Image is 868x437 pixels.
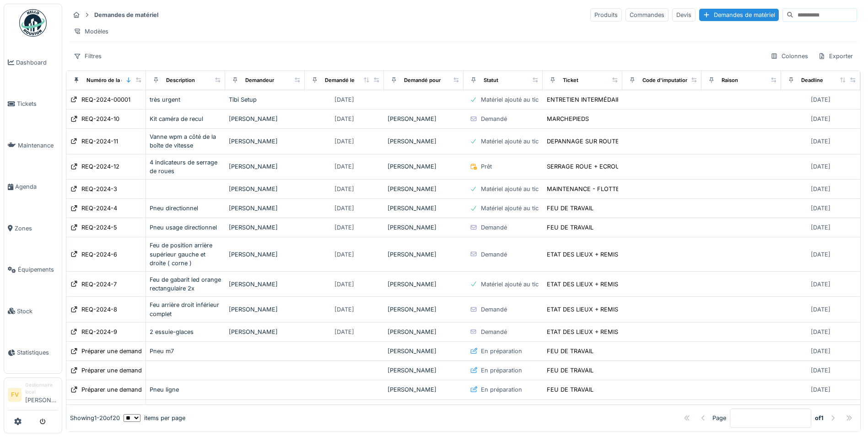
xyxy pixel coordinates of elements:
div: Commandes [625,8,669,22]
div: MAINTENANCE - FLOTTE [547,185,620,193]
div: En préparation [481,366,522,375]
div: Colonnes [766,49,812,63]
div: Matériel ajouté au ticket [481,204,547,213]
div: très urgent [150,95,222,104]
div: Feu arrière droit inférieur complet [150,300,222,318]
div: Demandé le [325,76,355,84]
div: Devis [672,8,695,22]
div: Pneu directionnel [150,204,222,213]
div: [PERSON_NAME] [388,280,460,289]
div: [DATE] [811,204,830,213]
div: Demandé [481,305,507,314]
div: Deadline [801,76,823,84]
div: [PERSON_NAME] [388,185,460,193]
div: [DATE] [334,305,354,314]
div: [DATE] [811,366,830,375]
div: [PERSON_NAME] [229,328,301,336]
div: ETAT DES LIEUX + REMISE EN ORDRE AVANT LOCATION [547,305,706,314]
div: En préparation [481,385,522,394]
div: MARCHEPIEDS [547,115,589,123]
div: Demandé [481,250,507,259]
div: 2 essuie-glaces [150,328,222,336]
div: Feu de position arrière supérieur gauche et droite ( corne ) [150,241,222,268]
div: Modèles [70,25,113,38]
div: Filtres [70,49,106,63]
div: REQ-2024-5 [81,223,117,232]
div: [DATE] [811,137,830,146]
div: [PERSON_NAME] [388,366,460,375]
div: [PERSON_NAME] [229,185,301,193]
div: [DATE] [334,223,354,232]
a: FV Gestionnaire local[PERSON_NAME] [8,382,58,410]
div: [PERSON_NAME] [229,137,301,146]
div: Préparer une demande de matériel [81,385,177,394]
div: Feu de gabarit led orange rectangulaire 2x [150,275,222,293]
div: Ticket [563,76,578,84]
div: [PERSON_NAME] [388,223,460,232]
div: Exporter [814,49,857,63]
div: En préparation [481,347,522,355]
div: ETAT DES LIEUX + REMISE EN ORDRE AVANT LOCATION [547,250,706,259]
div: Numéro de la demande [86,76,145,84]
div: DEPANNAGE SUR ROUTE - EMBOURBE [547,137,658,146]
div: FEU DE TRAVAIL [547,347,593,355]
div: [PERSON_NAME] [229,305,301,314]
div: 4 indicateurs de serrage de roues [150,158,222,175]
li: FV [8,388,22,402]
div: [PERSON_NAME] [388,204,460,213]
div: Vanne wpm a côté de la boîte de vitesse [150,132,222,150]
div: [PERSON_NAME] [229,204,301,213]
div: REQ-2024-4 [81,204,117,213]
li: [PERSON_NAME] [25,382,58,408]
div: [PERSON_NAME] [229,223,301,232]
div: FEU DE TRAVAIL [547,223,593,232]
div: [PERSON_NAME] [388,162,460,171]
div: Kit caméra de recul [150,115,222,123]
span: Agenda [15,182,58,191]
div: [PERSON_NAME] [388,305,460,314]
div: items per page [124,414,185,422]
div: Matériel ajouté au ticket [481,280,547,289]
div: Tibi Setup [229,95,301,104]
div: [PERSON_NAME] [229,280,301,289]
div: [DATE] [334,137,354,146]
div: FEU DE TRAVAIL [547,385,593,394]
div: Matériel ajouté au ticket [481,137,547,146]
div: [PERSON_NAME] [388,115,460,123]
div: REQ-2024-00001 [81,95,130,104]
span: Dashboard [16,58,58,67]
div: Demandé [481,115,507,123]
div: [DATE] [811,347,830,355]
div: Showing 1 - 20 of 20 [70,414,120,422]
div: [DATE] [334,162,354,171]
a: Équipements [4,249,62,291]
div: REQ-2024-6 [81,250,117,259]
div: REQ-2024-8 [81,305,117,314]
div: [DATE] [811,280,830,289]
div: [DATE] [811,385,830,394]
div: [DATE] [811,115,830,123]
div: [PERSON_NAME] [229,250,301,259]
div: REQ-2024-11 [81,137,118,146]
a: Dashboard [4,42,62,83]
div: [PERSON_NAME] [229,162,301,171]
div: Demandé pour [404,76,441,84]
a: Tickets [4,83,62,125]
div: [DATE] [811,162,830,171]
div: [DATE] [811,185,830,193]
div: [DATE] [334,204,354,213]
div: REQ-2024-7 [81,280,117,289]
div: Pneu m7 [150,347,222,355]
div: ENTRETIEN INTERMÉDAIRE [547,95,624,104]
div: [DATE] [811,305,830,314]
div: Produits [590,8,622,22]
a: Agenda [4,166,62,208]
div: Gestionnaire local [25,382,58,396]
div: REQ-2024-12 [81,162,119,171]
div: Raison [722,76,738,84]
div: Statut [484,76,498,84]
div: [DATE] [334,185,354,193]
div: [DATE] [334,328,354,336]
div: Préparer une demande de matériel [81,366,177,375]
div: Pneu usage directionnel [150,223,222,232]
